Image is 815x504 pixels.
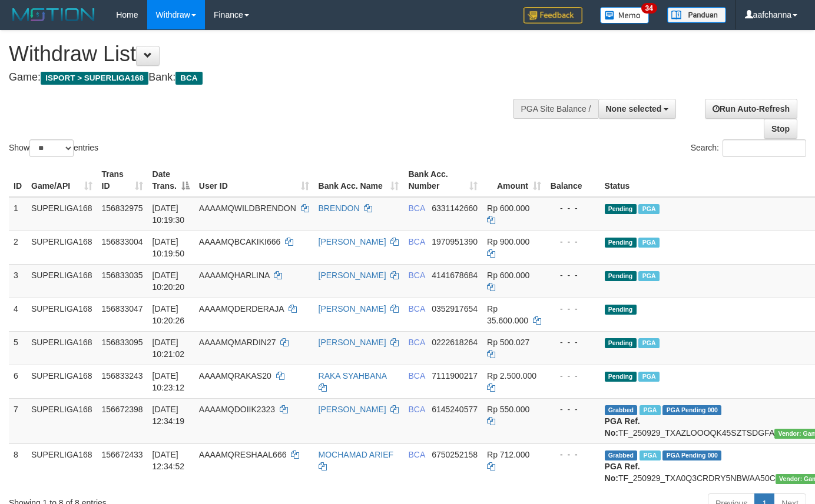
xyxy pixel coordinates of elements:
a: RAKA SYAHBANA [319,371,387,380]
span: BCA [408,304,425,313]
td: 2 [9,231,26,264]
span: BCA [408,203,425,213]
span: Copy 0222618264 to clipboard [432,338,478,347]
span: 34 [641,3,657,14]
td: 4 [9,298,26,331]
span: Pending [605,372,637,382]
div: - - - [551,202,595,214]
span: BCA [408,371,425,380]
span: Rp 35.600.000 [487,304,528,325]
div: - - - [551,236,595,248]
span: Marked by aafsoycanthlai [638,238,659,248]
th: User ID: activate to sort column ascending [194,163,314,197]
th: ID [9,163,26,197]
th: Balance [546,163,600,197]
h4: Game: Bank: [9,72,532,84]
span: Pending [605,238,637,248]
span: 156833035 [102,271,143,280]
span: BCA [408,271,425,280]
span: Pending [605,204,637,214]
th: Game/API: activate to sort column ascending [26,163,97,197]
img: panduan.png [667,7,726,23]
td: SUPERLIGA168 [26,365,97,398]
span: 156833243 [102,371,143,380]
span: Pending [605,271,637,281]
a: [PERSON_NAME] [319,338,386,347]
span: Marked by aafsoycanthlai [640,405,660,415]
div: - - - [551,449,595,460]
span: AAAAMQDOIIK2323 [199,405,275,414]
span: 156832975 [102,203,143,213]
td: 6 [9,365,26,398]
span: Rp 500.027 [487,338,529,347]
span: AAAAMQMARDIN27 [199,338,276,347]
span: [DATE] 10:20:26 [153,304,185,325]
div: - - - [551,370,595,382]
img: Feedback.jpg [524,7,582,24]
span: BCA [408,450,425,459]
td: 3 [9,264,26,298]
img: Button%20Memo.svg [600,7,650,24]
td: 1 [9,197,26,231]
span: 156672398 [102,405,143,414]
span: Marked by aafsoycanthlai [638,338,659,348]
select: Showentries [29,139,74,157]
span: PGA Pending [662,405,721,415]
span: BCA [408,405,425,414]
span: Marked by aafsoycanthlai [638,271,659,281]
span: Copy 0352917654 to clipboard [432,304,478,313]
span: Grabbed [605,405,638,415]
b: PGA Ref. No: [605,416,640,438]
span: Rp 600.000 [487,271,529,280]
a: Run Auto-Refresh [705,99,797,119]
span: 156833047 [102,304,143,313]
span: BCA [408,237,425,246]
span: [DATE] 12:34:52 [153,450,185,471]
td: SUPERLIGA168 [26,231,97,264]
div: - - - [551,336,595,348]
td: SUPERLIGA168 [26,443,97,489]
span: Rp 600.000 [487,203,529,213]
span: ISPORT > SUPERLIGA168 [41,72,148,85]
span: [DATE] 10:23:12 [153,371,185,392]
span: 156833004 [102,237,143,246]
span: AAAAMQRESHAAL666 [199,450,287,459]
th: Amount: activate to sort column ascending [482,163,546,197]
td: SUPERLIGA168 [26,331,97,365]
a: [PERSON_NAME] [319,304,386,313]
input: Search: [723,139,806,157]
td: SUPERLIGA168 [26,298,97,331]
a: [PERSON_NAME] [319,237,386,246]
th: Bank Acc. Name: activate to sort column ascending [314,163,404,197]
span: Copy 1970951390 to clipboard [432,237,478,246]
a: MOCHAMAD ARIEF [319,450,394,459]
span: [DATE] 10:21:02 [153,338,185,359]
span: Copy 6145240577 to clipboard [432,405,478,414]
th: Date Trans.: activate to sort column descending [148,163,194,197]
div: - - - [551,303,595,315]
label: Show entries [9,139,98,157]
span: PGA Pending [662,450,721,460]
span: Copy 6750252158 to clipboard [432,450,478,459]
span: Rp 550.000 [487,405,529,414]
span: Rp 2.500.000 [487,371,536,380]
a: Stop [764,119,797,139]
span: Marked by aafsoycanthlai [638,204,659,214]
b: PGA Ref. No: [605,462,640,483]
span: None selected [606,104,662,114]
img: MOTION_logo.png [9,6,98,24]
label: Search: [691,139,806,157]
span: [DATE] 12:34:19 [153,405,185,426]
span: Pending [605,338,637,348]
span: Grabbed [605,450,638,460]
span: 156672433 [102,450,143,459]
div: PGA Site Balance / [513,99,598,119]
td: SUPERLIGA168 [26,264,97,298]
td: SUPERLIGA168 [26,398,97,443]
span: Copy 7111900217 to clipboard [432,371,478,380]
span: AAAAMQHARLINA [199,271,270,280]
span: Rp 712.000 [487,450,529,459]
span: Marked by aafsoycanthlai [640,450,660,460]
span: [DATE] 10:19:30 [153,203,185,225]
td: 7 [9,398,26,443]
